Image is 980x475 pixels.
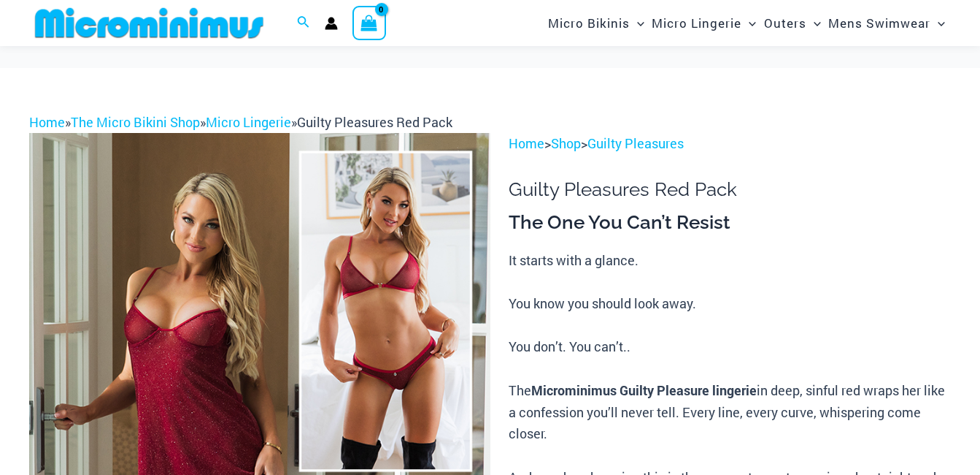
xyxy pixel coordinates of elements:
span: Menu Toggle [630,4,644,42]
h1: Guilty Pleasures Red Pack [509,178,951,201]
a: View Shopping Cart, empty [352,6,386,39]
span: Mens Swimwear [828,4,930,42]
a: Account icon link [325,17,338,30]
span: Micro Bikinis [548,4,630,42]
a: Micro LingerieMenu ToggleMenu Toggle [648,4,760,42]
p: > > [509,133,951,155]
span: Menu Toggle [930,4,945,42]
a: Home [509,134,544,152]
a: Mens SwimwearMenu ToggleMenu Toggle [825,4,949,42]
h3: The One You Can’t Resist [509,210,951,235]
a: Home [29,113,65,131]
span: Guilty Pleasures Red Pack [297,113,452,131]
a: Micro BikinisMenu ToggleMenu Toggle [544,4,648,42]
b: Microminimus Guilty Pleasure lingerie [531,381,757,399]
span: Menu Toggle [741,4,756,42]
span: Menu Toggle [806,4,821,42]
a: The Micro Bikini Shop [71,113,200,131]
img: MM SHOP LOGO FLAT [29,7,269,39]
span: Micro Lingerie [652,4,741,42]
a: Guilty Pleasures [587,134,684,152]
a: OutersMenu ToggleMenu Toggle [760,4,825,42]
a: Shop [551,134,581,152]
span: Outers [764,4,806,42]
nav: Site Navigation [542,2,951,44]
span: » » » [29,113,452,131]
a: Search icon link [297,14,310,33]
a: Micro Lingerie [206,113,291,131]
